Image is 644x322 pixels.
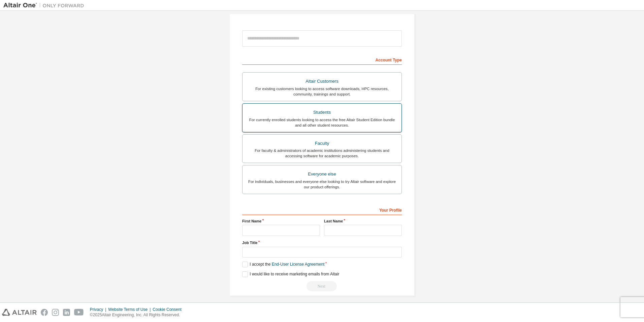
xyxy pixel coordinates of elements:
div: Everyone else [247,169,397,179]
p: © 2025 Altair Engineering, Inc. All Rights Reserved. [90,312,186,318]
label: First Name [242,218,320,224]
label: I accept the [242,262,324,267]
div: For individuals, businesses and everyone else looking to try Altair software and explore our prod... [247,179,397,190]
img: Altair One [3,2,88,9]
a: End-User License Agreement [272,262,325,267]
label: I would like to receive marketing emails from Altair [242,271,339,277]
div: Privacy [90,307,108,312]
label: Last Name [324,218,402,224]
img: linkedin.svg [63,309,70,316]
div: Read and acccept EULA to continue [242,281,402,291]
label: Job Title [242,240,402,245]
img: instagram.svg [52,309,59,316]
div: Your Profile [242,204,402,215]
div: For currently enrolled students looking to access the free Altair Student Edition bundle and all ... [247,117,397,128]
div: Account Type [242,54,402,65]
div: For faculty & administrators of academic institutions administering students and accessing softwa... [247,148,397,159]
img: altair_logo.svg [2,309,37,316]
div: Altair Customers [247,77,397,86]
img: youtube.svg [74,309,84,316]
div: For existing customers looking to access software downloads, HPC resources, community, trainings ... [247,86,397,97]
img: facebook.svg [41,309,48,316]
div: Cookie Consent [153,307,185,312]
div: Faculty [247,139,397,148]
div: Website Terms of Use [108,307,153,312]
div: Students [247,108,397,117]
